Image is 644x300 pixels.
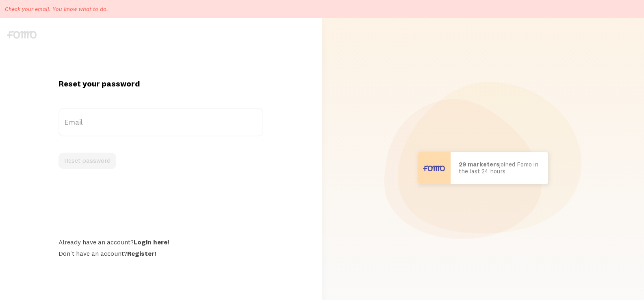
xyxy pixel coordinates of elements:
[7,31,37,39] img: fomo-logo-gray-b99e0e8ada9f9040e2984d0d95b3b12da0074ffd48d1e5cb62ac37fc77b0b268.svg
[127,249,156,257] a: Register!
[134,238,169,246] a: Login here!
[459,161,540,175] p: joined Fomo in the last 24 hours
[418,152,451,184] img: User avatar
[459,160,499,168] b: 29 marketers
[5,5,108,13] p: Check your email. You know what to do.
[59,108,263,136] label: Email
[59,238,263,246] div: Already have an account?
[59,78,263,89] h1: Reset your password
[59,249,263,257] div: Don't have an account?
